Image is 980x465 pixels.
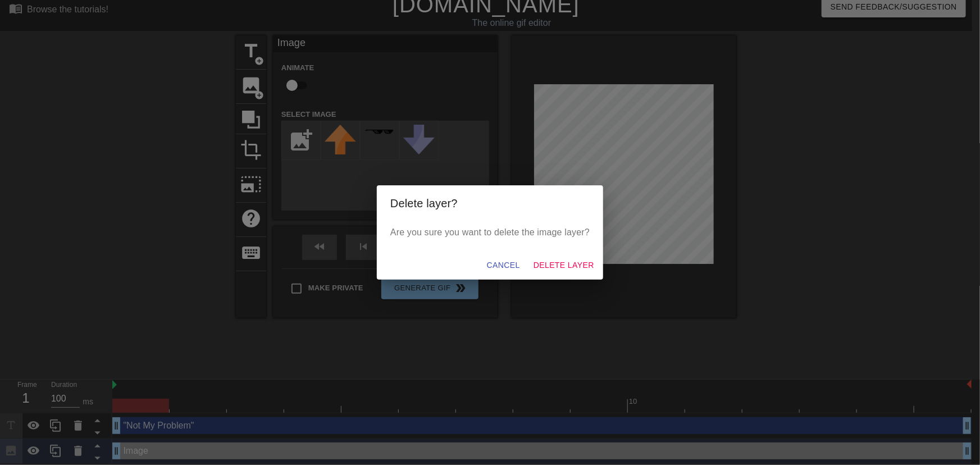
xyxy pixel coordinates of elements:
[390,226,590,239] p: Are you sure you want to delete the image layer?
[487,258,520,272] span: Cancel
[529,255,599,276] button: Delete Layer
[390,194,590,212] h2: Delete layer?
[534,258,594,272] span: Delete Layer
[482,255,525,276] button: Cancel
